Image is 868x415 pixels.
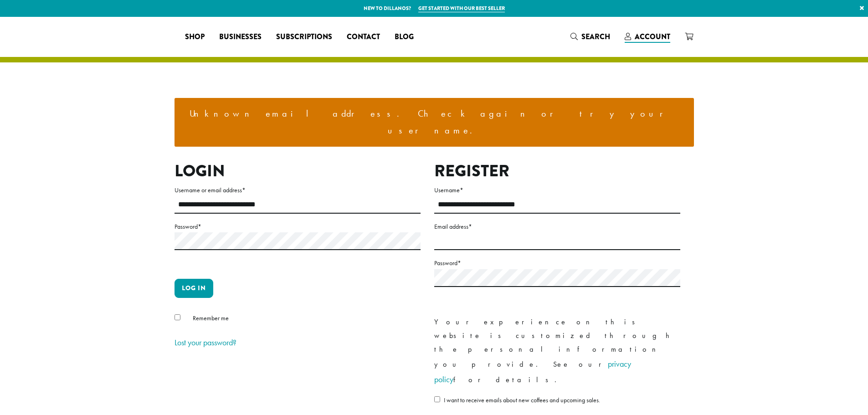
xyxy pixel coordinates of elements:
[178,30,212,44] a: Shop
[434,221,680,232] label: Email address
[581,31,610,42] span: Search
[193,314,229,322] span: Remember me
[434,257,680,269] label: Password
[175,279,213,298] button: Log in
[444,396,600,404] span: I want to receive emails about new coffees and upcoming sales.
[434,161,680,181] h2: Register
[347,31,380,43] span: Contact
[418,5,505,12] a: Get started with our best seller
[185,31,205,43] span: Shop
[175,337,236,348] a: Lost your password?
[175,221,421,232] label: Password
[276,31,332,43] span: Subscriptions
[182,105,687,139] li: Unknown email address. Check again or try your username.
[563,29,617,44] a: Search
[395,31,414,43] span: Blog
[175,161,421,181] h2: Login
[434,184,680,196] label: Username
[434,315,680,387] p: Your experience on this website is customized through the personal information you provide. See o...
[434,396,440,402] input: I want to receive emails about new coffees and upcoming sales.
[635,31,670,42] span: Account
[219,31,262,43] span: Businesses
[434,359,631,384] a: privacy policy
[175,184,421,196] label: Username or email address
